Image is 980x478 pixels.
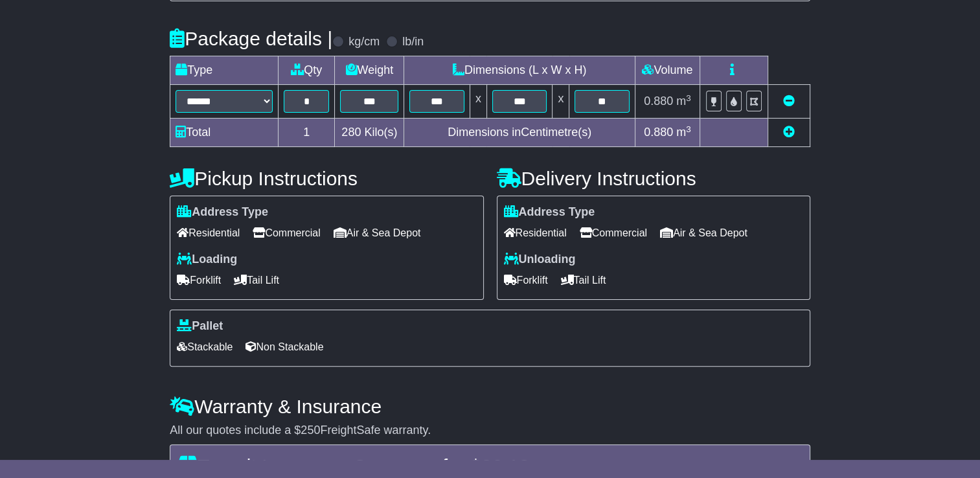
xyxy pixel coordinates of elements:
span: Residential [504,223,567,243]
span: Air & Sea Depot [334,223,421,243]
span: 280 [341,126,361,139]
td: Volume [635,56,700,85]
span: Stackable [177,337,233,357]
td: Weight [335,56,404,85]
span: Tail Lift [561,270,606,290]
span: Air & Sea Depot [660,223,747,243]
h4: Transit Insurance Coverage for $ [178,455,802,477]
a: Remove this item [783,95,795,108]
span: 250 [301,424,320,437]
sup: 3 [686,93,691,103]
label: Loading [177,253,237,267]
label: Address Type [177,205,268,220]
span: m [676,126,691,139]
span: 0.880 [644,95,673,108]
h4: Package details | [170,28,332,49]
label: Pallet [177,319,223,334]
td: Dimensions in Centimetre(s) [404,119,635,147]
span: Residential [177,223,240,243]
td: Kilo(s) [335,119,404,147]
span: Non Stackable [245,337,323,357]
h4: Pickup Instructions [170,168,483,189]
a: Add new item [783,126,795,139]
td: x [470,85,486,119]
span: Commercial [253,223,320,243]
td: Type [170,56,279,85]
div: All our quotes include a $ FreightSafe warranty. [170,424,810,438]
h4: Delivery Instructions [497,168,810,189]
span: Forklift [504,270,548,290]
span: 0.880 [644,126,673,139]
label: Unloading [504,253,576,267]
td: Qty [279,56,335,85]
span: 32.18 [481,455,530,477]
label: kg/cm [348,35,380,49]
label: lb/in [402,35,424,49]
span: m [676,95,691,108]
span: Forklift [177,270,221,290]
td: Total [170,119,279,147]
label: Address Type [504,205,595,220]
td: Dimensions (L x W x H) [404,56,635,85]
td: 1 [279,119,335,147]
sup: 3 [686,124,691,134]
td: x [553,85,569,119]
span: Tail Lift [234,270,279,290]
h4: Warranty & Insurance [170,396,810,417]
span: Commercial [580,223,647,243]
